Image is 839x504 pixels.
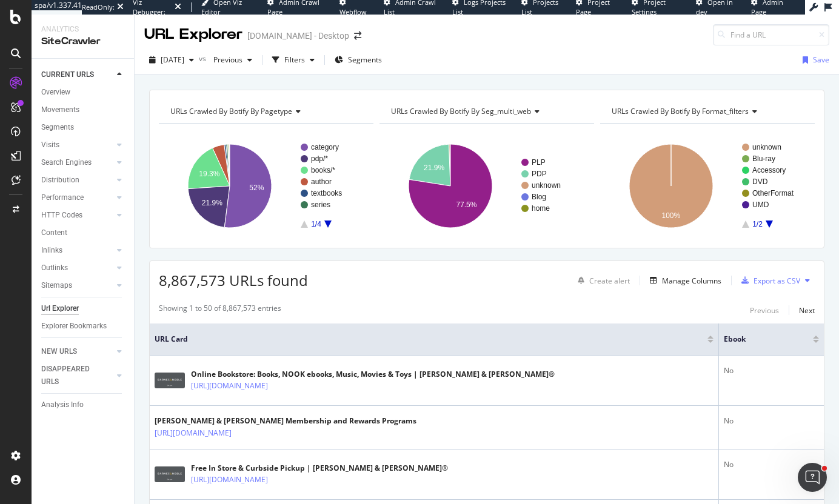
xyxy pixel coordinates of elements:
[41,279,113,292] a: Sitemaps
[202,199,222,207] text: 21.9%
[82,2,115,12] div: ReadOnly:
[168,102,363,121] h4: URLs Crawled By Botify By pagetype
[161,55,184,65] span: 2025 Jun. 1st
[724,459,819,470] div: No
[724,334,795,345] span: Ebook
[199,170,219,178] text: 19.3%
[155,334,704,345] span: URL Card
[609,102,804,121] h4: URLs Crawled By Botify By format_filters
[424,164,444,172] text: 21.9%
[752,220,763,228] text: 1/2
[155,427,232,439] a: [URL][DOMAIN_NAME]
[798,50,829,70] button: Save
[311,143,339,151] text: category
[41,174,79,187] div: Distribution
[41,262,68,274] div: Outlinks
[41,86,125,99] a: Overview
[41,320,107,333] div: Explorer Bookmarks
[159,133,373,239] svg: A chart.
[41,68,94,81] div: CURRENT URLS
[247,30,349,42] div: [DOMAIN_NAME] - Desktop
[191,369,555,380] div: Online Bookstore: Books, NOOK ebooks, Music, Movies & Toys | [PERSON_NAME] & [PERSON_NAME]®
[267,50,319,70] button: Filters
[191,474,268,486] a: [URL][DOMAIN_NAME]
[645,273,721,288] button: Manage Columns
[170,106,292,116] span: URLs Crawled By Botify By pagetype
[754,276,800,286] div: Export as CSV
[41,363,113,388] a: DISAPPEARED URLS
[249,184,264,192] text: 52%
[41,174,113,187] a: Distribution
[612,106,749,116] span: URLs Crawled By Botify By format_filters
[41,244,113,257] a: Inlinks
[159,270,308,290] span: 8,867,573 URLs found
[41,104,125,116] a: Movements
[661,211,680,220] text: 100%
[191,380,268,392] a: [URL][DOMAIN_NAME]
[348,55,382,65] span: Segments
[41,227,67,239] div: Content
[191,463,448,474] div: Free In Store & Curbside Pickup | [PERSON_NAME] & [PERSON_NAME]®
[41,302,79,315] div: Url Explorer
[41,320,125,333] a: Explorer Bookmarks
[532,204,550,213] text: home
[209,50,257,70] button: Previous
[379,133,594,239] svg: A chart.
[311,166,335,174] text: books/*
[209,55,242,65] span: Previous
[41,209,113,222] a: HTTP Codes
[41,399,84,411] div: Analysis Info
[799,305,815,316] div: Next
[750,303,779,317] button: Previous
[41,191,113,204] a: Performance
[724,365,819,376] div: No
[737,271,800,290] button: Export as CSV
[284,55,305,65] div: Filters
[41,156,92,169] div: Search Engines
[354,31,361,40] div: arrow-right-arrow-left
[41,24,124,35] div: Analytics
[159,303,281,317] div: Showing 1 to 50 of 8,867,573 entries
[41,104,79,116] div: Movements
[41,209,82,222] div: HTTP Codes
[724,416,819,426] div: No
[41,244,62,257] div: Inlinks
[662,276,721,286] div: Manage Columns
[41,35,124,48] div: SiteCrawler
[41,139,59,151] div: Visits
[41,156,113,169] a: Search Engines
[144,24,242,45] div: URL Explorer
[532,170,547,178] text: PDP
[199,53,209,64] span: vs
[41,86,70,99] div: Overview
[155,416,416,426] div: [PERSON_NAME] & [PERSON_NAME] Membership and Rewards Programs
[41,279,72,292] div: Sitemaps
[456,201,476,209] text: 77.5%
[311,177,332,186] text: author
[589,276,630,286] div: Create alert
[600,133,815,239] svg: A chart.
[339,7,367,16] span: Webflow
[330,50,387,70] button: Segments
[41,121,74,134] div: Segments
[752,177,768,186] text: DVD
[750,305,779,316] div: Previous
[713,24,829,45] input: Find a URL
[41,139,113,151] a: Visits
[799,303,815,317] button: Next
[752,154,775,163] text: Blu-ray
[41,227,125,239] a: Content
[144,50,199,70] button: [DATE]
[573,271,630,290] button: Create alert
[41,262,113,274] a: Outlinks
[155,373,185,388] img: main image
[752,201,769,209] text: UMD
[41,399,125,411] a: Analysis Info
[41,345,77,358] div: NEW URLS
[41,302,125,315] a: Url Explorer
[752,166,786,174] text: Accessory
[311,154,328,163] text: pdp/*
